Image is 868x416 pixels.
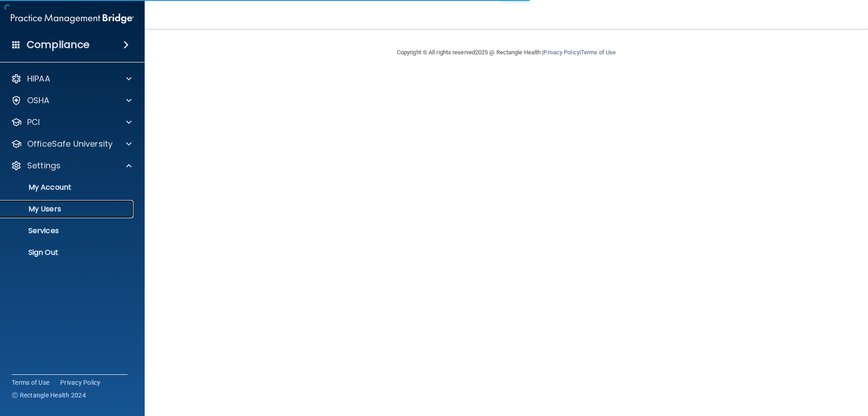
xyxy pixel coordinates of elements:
p: My Account [6,183,129,192]
p: Services [6,226,129,235]
a: PCI [11,117,132,128]
span: Ⓒ Rectangle Health 2024 [12,391,86,400]
a: Terms of Use [581,49,616,56]
a: OSHA [11,95,132,106]
a: Terms of Use [12,378,49,387]
a: HIPAA [11,73,132,84]
p: HIPAA [27,73,50,84]
a: Privacy Policy [543,49,579,56]
p: OfficeSafe University [27,139,113,149]
img: PMB logo [11,10,134,28]
a: OfficeSafe University [11,139,132,149]
h4: Compliance [27,38,90,51]
p: Settings [27,160,61,171]
p: My Users [6,205,129,214]
p: OSHA [27,95,50,106]
a: Privacy Policy [60,378,101,387]
a: Settings [11,160,132,171]
p: PCI [27,117,40,128]
p: Sign Out [6,248,129,257]
div: Copyright © All rights reserved 2025 @ Rectangle Health | | [341,38,671,67]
